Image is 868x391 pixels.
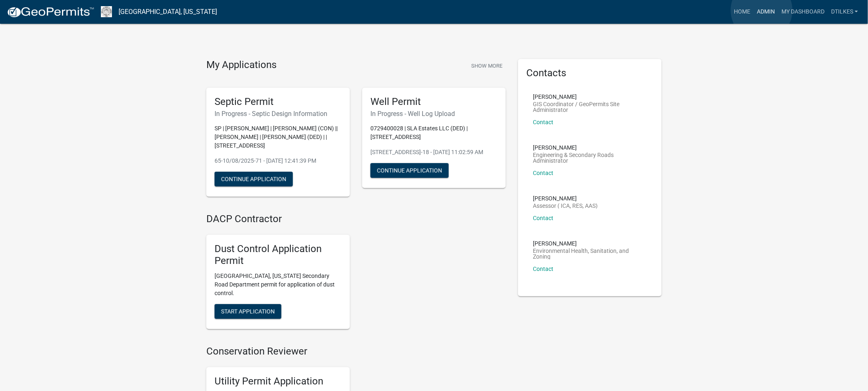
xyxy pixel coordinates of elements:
h4: Conservation Reviewer [206,346,506,357]
a: My Dashboard [778,4,828,20]
button: Continue Application [215,172,293,186]
p: Assessor ( ICA, RES, AAS) [533,203,598,209]
p: Engineering & Secondary Roads Administrator [533,152,647,164]
h4: My Applications [206,59,276,71]
p: SP | [PERSON_NAME] | [PERSON_NAME] (CON) || [PERSON_NAME] | [PERSON_NAME] (DED) | | [STREET_ADDRESS] [215,124,342,150]
a: Contact [533,215,553,221]
a: Contact [533,119,553,125]
p: [PERSON_NAME] [533,195,598,201]
h6: In Progress - Septic Design Information [215,110,342,118]
p: 0729400028 | SLA Estates LLC (DED) | [STREET_ADDRESS] [370,124,498,141]
a: Contact [533,170,553,176]
a: [GEOGRAPHIC_DATA], [US_STATE] [119,5,217,19]
p: [PERSON_NAME] [533,94,647,100]
h6: In Progress - Well Log Upload [370,110,498,118]
p: [GEOGRAPHIC_DATA], [US_STATE] Secondary Road Department permit for application of dust control. [215,272,342,298]
h5: Septic Permit [215,96,342,108]
h5: Utility Permit Application [215,375,342,387]
p: [PERSON_NAME] [533,241,647,246]
p: [PERSON_NAME] [533,145,647,150]
p: 65-10/08/2025-71 - [DATE] 12:41:39 PM [215,157,342,165]
a: Contact [533,266,553,272]
a: dtilkes [828,4,861,20]
h5: Well Permit [370,96,498,108]
img: Franklin County, Iowa [101,6,112,17]
h5: Dust Control Application Permit [215,243,342,267]
button: Start Application [215,304,281,319]
p: GIS Coordinator / GeoPermits Site Administrator [533,101,647,113]
button: Continue Application [370,163,449,178]
a: Home [731,4,754,20]
button: Show More [468,59,506,73]
p: [STREET_ADDRESS]-18 - [DATE] 11:02:59 AM [370,148,498,157]
p: Environmental Health, Sanitation, and Zoning [533,248,647,259]
h4: DACP Contractor [206,213,506,225]
h5: Contacts [526,67,653,79]
span: Start Application [221,308,275,314]
a: Admin [754,4,778,20]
